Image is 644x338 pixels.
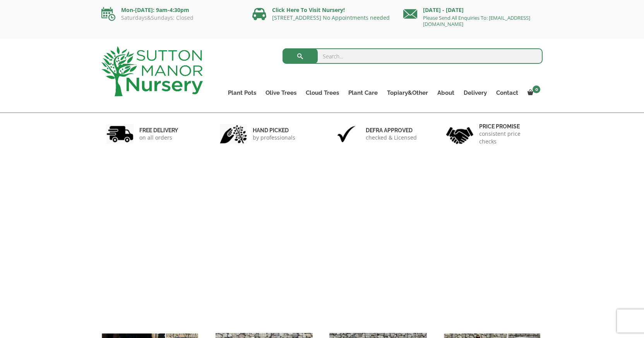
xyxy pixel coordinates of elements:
[301,87,344,98] a: Cloud Trees
[382,87,433,98] a: Topiary&Other
[423,14,530,27] a: Please Send All Enquiries To: [EMAIL_ADDRESS][DOMAIN_NAME]
[106,124,134,144] img: 1.jpg
[272,6,345,14] a: Click Here To Visit Nursery!
[139,134,178,142] p: on all orders
[366,134,417,142] p: checked & Licensed
[101,5,241,15] p: Mon-[DATE]: 9am-4:30pm
[344,87,382,98] a: Plant Care
[272,14,390,21] a: [STREET_ADDRESS] No Appointments needed
[479,130,538,145] p: consistent price checks
[101,15,241,21] p: Saturdays&Sundays: Closed
[523,87,543,98] a: 0
[492,87,523,98] a: Contact
[533,85,540,93] span: 0
[366,127,417,134] h6: Defra approved
[223,87,261,98] a: Plant Pots
[403,5,543,15] p: [DATE] - [DATE]
[253,127,295,134] h6: hand picked
[433,87,459,98] a: About
[446,122,473,146] img: 4.jpg
[333,124,360,144] img: 3.jpg
[253,134,295,142] p: by professionals
[261,87,301,98] a: Olive Trees
[283,48,543,64] input: Search...
[459,87,492,98] a: Delivery
[139,127,178,134] h6: FREE DELIVERY
[101,46,203,96] img: logo
[479,123,538,130] h6: Price promise
[220,124,247,144] img: 2.jpg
